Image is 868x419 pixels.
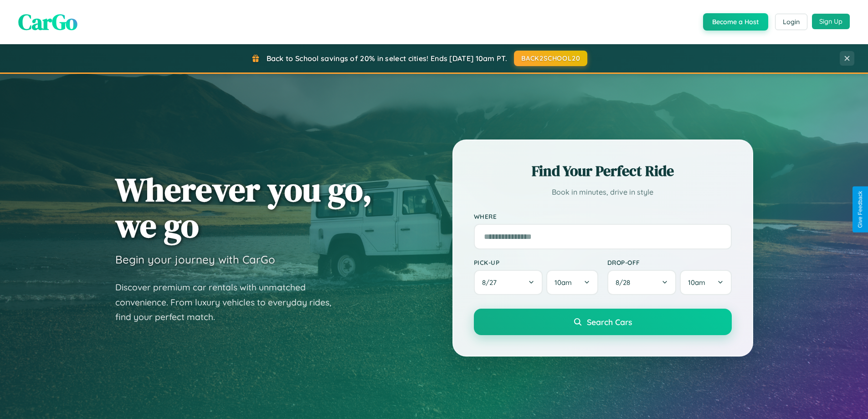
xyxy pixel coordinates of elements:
button: Sign Up [812,14,850,29]
span: Search Cars [587,317,632,327]
label: Where [474,212,732,220]
h2: Find Your Perfect Ride [474,161,732,181]
label: Pick-up [474,259,598,266]
h1: Wherever you go, we go [115,171,372,243]
span: 10am [555,278,572,287]
p: Book in minutes, drive in style [474,186,732,199]
button: Login [775,14,807,30]
button: Become a Host [703,13,768,31]
button: 10am [680,270,731,295]
h3: Begin your journey with CarGo [115,253,275,266]
span: 10am [688,278,705,287]
button: 10am [546,270,598,295]
span: Back to School savings of 20% in select cities! Ends [DATE] 10am PT. [267,54,507,63]
button: Search Cars [474,309,732,335]
span: CarGo [18,7,77,37]
button: BACK2SCHOOL20 [514,51,587,66]
div: Give Feedback [857,191,863,228]
label: Drop-off [607,259,732,266]
p: Discover premium car rentals with unmatched convenience. From luxury vehicles to everyday rides, ... [115,280,343,325]
button: 8/27 [474,270,543,295]
span: 8 / 27 [482,278,501,287]
span: 8 / 28 [616,278,635,287]
button: 8/28 [607,270,677,295]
